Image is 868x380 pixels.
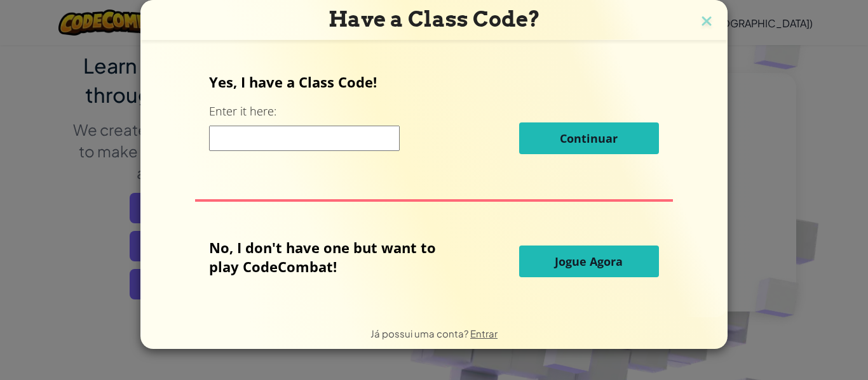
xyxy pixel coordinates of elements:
a: Entrar [470,327,498,339]
p: Yes, I have a Class Code! [209,72,658,91]
label: Enter it here: [209,103,276,119]
span: Jogue Agora [555,254,623,269]
button: Jogue Agora [519,246,659,277]
button: Continuar [519,122,659,154]
p: No, I don't have one but want to play CodeCombat! [209,238,455,276]
span: Continuar [560,131,618,146]
span: Já possui uma conta? [370,327,470,339]
span: Have a Class Code? [329,6,540,32]
img: close icon [698,13,715,32]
